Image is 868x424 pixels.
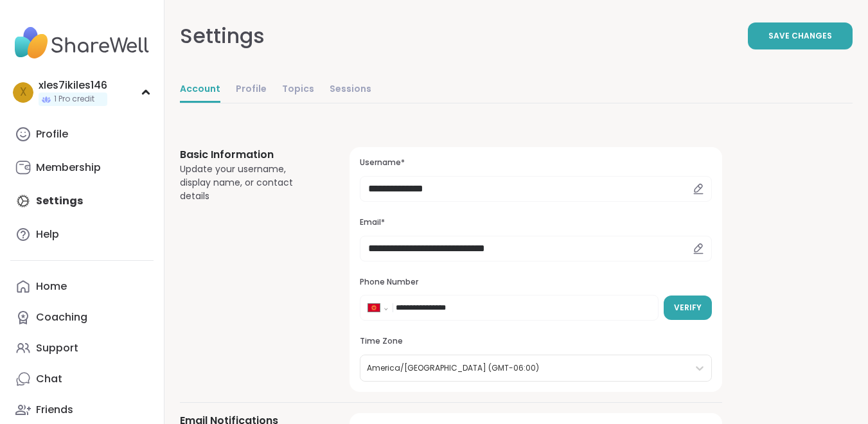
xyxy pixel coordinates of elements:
[180,77,220,103] a: Account
[10,302,154,333] a: Coaching
[36,310,87,324] div: Coaching
[768,30,832,42] span: Save Changes
[180,21,265,51] div: Settings
[10,119,154,150] a: Profile
[674,302,702,314] span: Verify
[360,336,712,347] h3: Time Zone
[36,279,67,294] div: Home
[360,277,712,288] h3: Phone Number
[54,94,94,105] span: 1 Pro credit
[20,84,27,101] span: x
[10,219,154,250] a: Help
[36,341,78,355] div: Support
[282,77,314,103] a: Topics
[330,77,371,103] a: Sessions
[748,22,853,49] button: Save Changes
[360,217,712,228] h3: Email*
[36,127,68,141] div: Profile
[39,78,107,93] div: xles7ikiles146
[36,403,73,417] div: Friends
[10,152,154,183] a: Membership
[360,157,712,168] h3: Username*
[36,227,59,242] div: Help
[10,333,154,364] a: Support
[180,147,319,163] h3: Basic Information
[10,364,154,394] a: Chat
[180,163,319,203] div: Update your username, display name, or contact details
[10,21,154,66] img: ShareWell Nav Logo
[664,296,712,320] button: Verify
[36,372,62,386] div: Chat
[36,161,101,175] div: Membership
[10,271,154,302] a: Home
[236,77,267,103] a: Profile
